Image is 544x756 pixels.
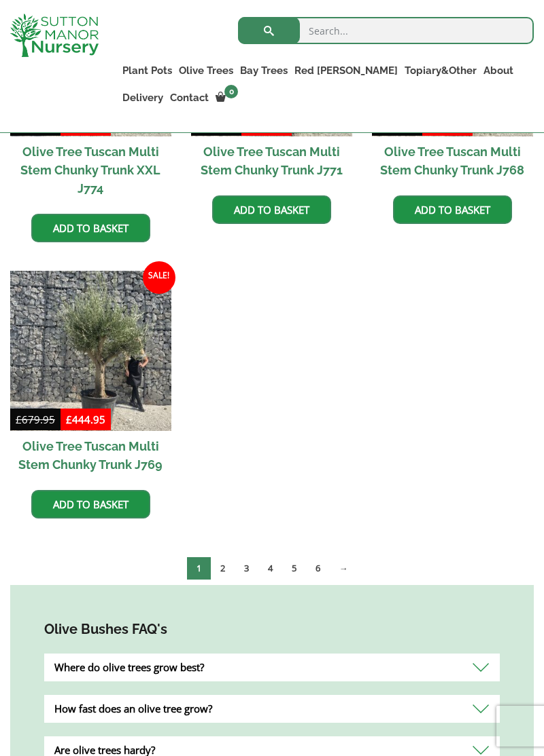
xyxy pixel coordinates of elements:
img: Olive Tree Tuscan Multi Stem Chunky Trunk J769 [10,271,171,432]
img: logo [10,14,99,57]
a: Add to basket: “Olive Tree Tuscan Multi Stem Chunky Trunk XXL J774” [31,214,150,242]
a: → [330,557,358,580]
span: £ [16,413,22,426]
a: Page 5 [282,557,306,580]
div: How fast does an olive tree grow? [44,695,500,723]
a: Topiary&Other [401,61,480,80]
span: £ [66,413,72,426]
a: Contact [167,88,212,107]
a: Bay Trees [237,61,291,80]
a: Add to basket: “Olive Tree Tuscan Multi Stem Chunky Trunk J768” [393,195,512,224]
div: Where do olive trees grow best? [44,654,500,681]
bdi: 679.95 [16,413,55,426]
bdi: 444.95 [66,413,105,426]
a: Page 6 [306,557,330,580]
a: Olive Trees [175,61,237,80]
a: Page 3 [235,557,258,580]
nav: Product Pagination [10,556,534,585]
a: Sale! Olive Tree Tuscan Multi Stem Chunky Trunk J769 [10,271,171,480]
a: Plant Pots [119,61,175,80]
h2: Olive Tree Tuscan Multi Stem Chunky Trunk J768 [372,136,533,185]
a: Red [PERSON_NAME] [291,61,401,80]
span: 0 [224,85,238,98]
span: Page 1 [187,557,211,580]
a: Add to basket: “Olive Tree Tuscan Multi Stem Chunky Trunk J769” [31,490,150,518]
span: Sale! [143,261,175,294]
h2: Olive Tree Tuscan Multi Stem Chunky Trunk J769 [10,431,171,480]
a: Add to basket: “Olive Tree Tuscan Multi Stem Chunky Trunk J771” [212,195,331,224]
a: About [480,61,517,80]
a: 0 [212,88,242,107]
a: Delivery [119,88,167,107]
h4: Olive Bushes FAQ's [44,619,500,640]
a: Page 2 [211,557,235,580]
h2: Olive Tree Tuscan Multi Stem Chunky Trunk XXL J774 [10,136,171,204]
input: Search... [238,17,534,44]
a: Page 4 [258,557,282,580]
h2: Olive Tree Tuscan Multi Stem Chunky Trunk J771 [191,136,352,185]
